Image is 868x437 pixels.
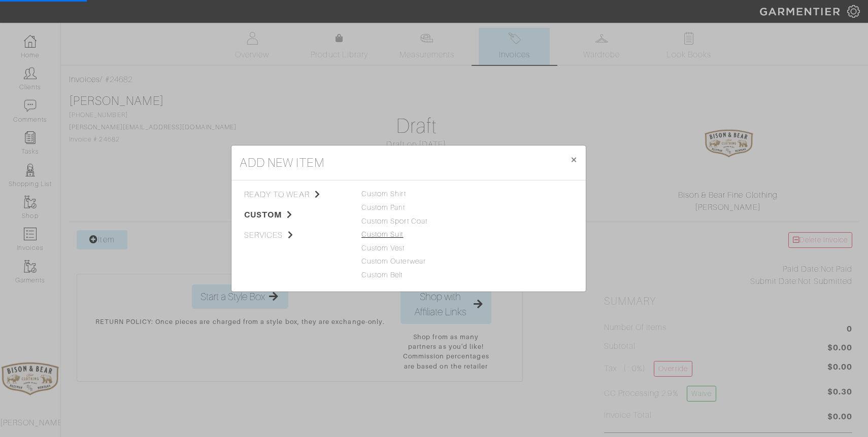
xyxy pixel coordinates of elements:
a: Custom Sport Coat [361,217,427,225]
a: Custom Suit [361,230,404,238]
a: Custom Outerwear [361,257,426,265]
span: × [570,153,578,166]
span: ready to wear [244,189,346,201]
a: Custom Shirt [361,190,406,198]
h4: add new item [240,154,324,172]
a: Custom Belt [361,271,403,279]
a: Custom Pant [361,203,406,211]
a: Custom Vest [361,244,405,252]
span: services [244,229,346,241]
span: custom [244,209,346,221]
